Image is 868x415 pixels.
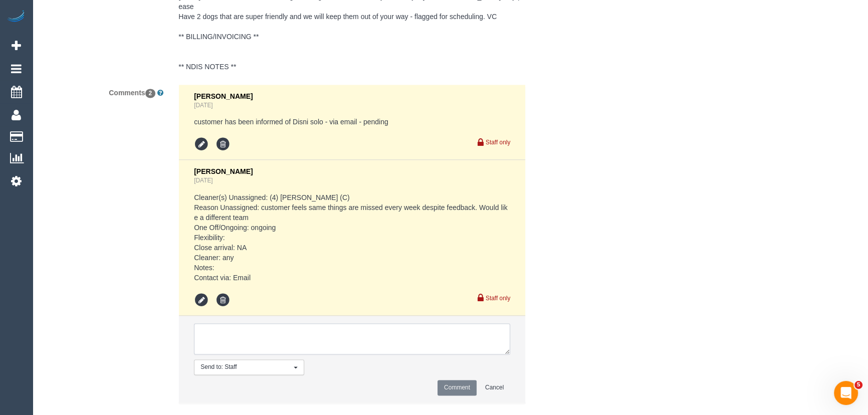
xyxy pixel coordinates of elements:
button: Cancel [479,380,510,395]
span: 5 [854,381,862,389]
span: 2 [145,89,156,98]
small: Staff only [486,139,510,146]
a: [DATE] [194,102,212,109]
img: Automaid Logo [6,10,26,24]
button: Send to: Staff [194,359,304,375]
span: [PERSON_NAME] [194,92,253,100]
span: [PERSON_NAME] [194,167,253,175]
pre: Cleaner(s) Unassigned: (4) [PERSON_NAME] (C) Reason Unassigned: customer feels same things are mi... [194,192,510,283]
iframe: Intercom live chat [834,381,858,405]
a: [DATE] [194,177,212,184]
label: Comments [35,84,171,98]
pre: customer has been informed of Disni solo - via email - pending [194,117,510,127]
small: Staff only [486,295,510,302]
span: Send to: Staff [200,363,291,371]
